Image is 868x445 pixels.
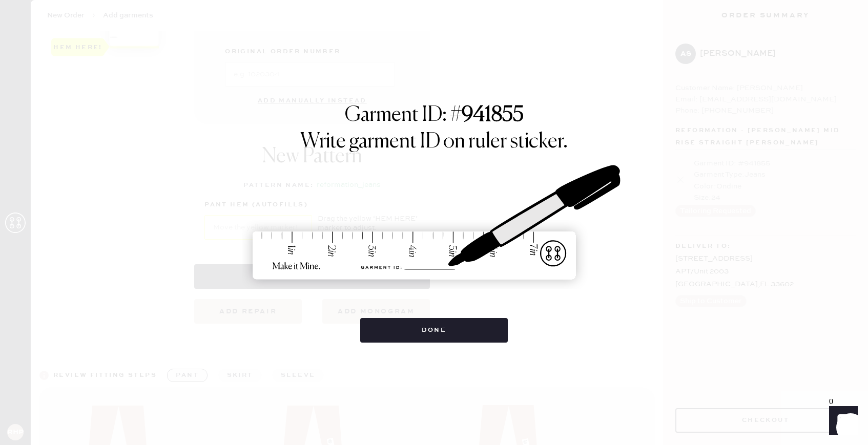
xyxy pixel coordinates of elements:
button: Done [360,318,508,343]
strong: 941855 [462,105,524,125]
h1: Write garment ID on ruler sticker. [300,130,568,154]
iframe: Front Chat [819,399,863,443]
img: ruler-sticker-sharpie.svg [242,139,626,308]
h1: Garment ID: # [345,103,524,130]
